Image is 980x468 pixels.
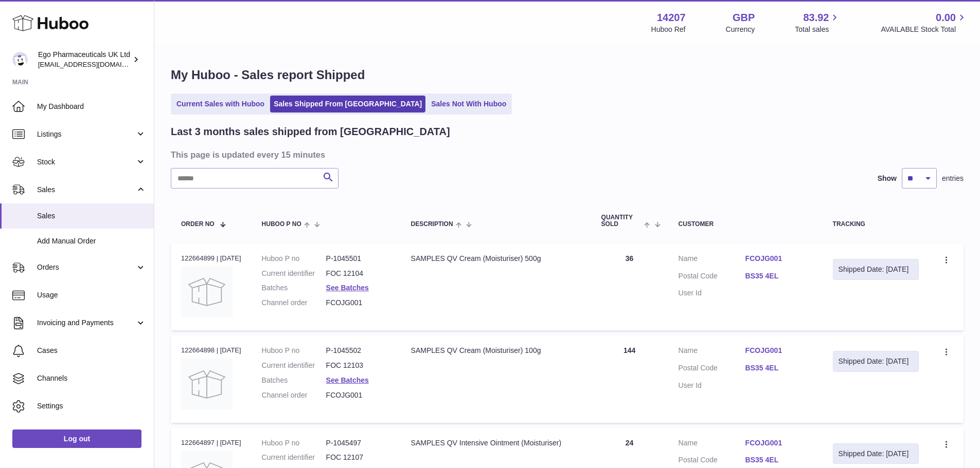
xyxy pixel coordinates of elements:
h1: My Huboo - Sales report Shipped [171,67,964,83]
dt: User Id [679,381,745,390]
span: Orders [37,263,135,272]
dd: FCOJG001 [326,390,390,400]
dd: FOC 12107 [326,453,390,462]
h3: This page is updated every 15 minutes [171,149,961,160]
a: BS35 4EL [745,271,812,281]
dd: P-1045501 [326,254,390,264]
strong: 14207 [657,11,686,25]
span: Invoicing and Payments [37,318,135,328]
span: 83.92 [803,11,829,25]
dd: FOC 12103 [326,361,390,370]
div: SAMPLES QV Cream (Moisturiser) 100g [411,346,581,355]
span: Stock [37,157,135,167]
span: entries [942,174,964,183]
td: 144 [591,335,668,422]
dt: Name [679,346,745,358]
span: [EMAIL_ADDRESS][DOMAIN_NAME] [38,60,151,68]
td: 36 [591,244,668,330]
div: Customer [679,221,812,228]
a: BS35 4EL [745,363,812,373]
div: Shipped Date: [DATE] [839,265,914,274]
a: See Batches [326,376,369,384]
span: Cases [37,346,146,355]
dd: FOC 12104 [326,269,390,278]
a: FCOJG001 [745,438,812,448]
a: FCOJG001 [745,346,812,355]
a: 83.92 Total sales [795,11,841,34]
dt: Name [679,438,745,451]
dt: Current identifier [262,269,326,278]
span: Huboo P no [262,221,301,228]
span: My Dashboard [37,102,146,111]
dt: Postal Code [679,455,745,467]
dd: FCOJG001 [326,298,390,308]
a: BS35 4EL [745,455,812,465]
dd: P-1045497 [326,438,390,448]
div: 122664897 | [DATE] [181,438,241,447]
dd: P-1045502 [326,346,390,355]
dt: Channel order [262,298,326,308]
dt: Batches [262,283,326,293]
dt: Channel order [262,390,326,400]
div: Tracking [833,221,919,228]
span: Sales [37,185,135,195]
dt: Postal Code [679,363,745,376]
a: Log out [12,429,141,448]
a: Sales Not With Huboo [427,96,510,113]
h2: Last 3 months sales shipped from [GEOGRAPHIC_DATA] [171,125,450,139]
dt: Name [679,254,745,266]
div: Huboo Ref [651,25,686,34]
span: Usage [37,290,146,300]
img: no-photo.jpg [181,266,233,317]
span: Description [411,221,453,228]
a: FCOJG001 [745,254,812,264]
div: Shipped Date: [DATE] [839,449,914,459]
div: Ego Pharmaceuticals UK Ltd [38,50,131,69]
label: Show [878,174,897,183]
img: internalAdmin-14207@internal.huboo.com [12,52,28,67]
a: See Batches [326,284,369,292]
strong: GBP [733,11,755,25]
dt: Postal Code [679,271,745,284]
div: Currency [726,25,755,34]
a: Sales Shipped From [GEOGRAPHIC_DATA] [270,96,425,113]
span: Quantity Sold [601,214,642,228]
dt: Huboo P no [262,254,326,264]
span: Add Manual Order [37,236,146,246]
div: 122664899 | [DATE] [181,254,241,263]
span: Settings [37,401,146,411]
span: Channels [37,373,146,383]
a: Current Sales with Huboo [173,96,268,113]
dt: Batches [262,376,326,385]
dt: Current identifier [262,361,326,370]
div: Shipped Date: [DATE] [839,357,914,366]
dt: Huboo P no [262,346,326,355]
div: SAMPLES QV Cream (Moisturiser) 500g [411,254,581,264]
span: Total sales [795,25,841,34]
img: no-photo.jpg [181,359,233,410]
span: Listings [37,129,135,139]
span: Sales [37,211,146,221]
div: SAMPLES QV Intensive Ointment (Moisturiser) [411,438,581,448]
span: Order No [181,221,215,228]
dt: User Id [679,288,745,298]
span: 0.00 [936,11,956,25]
a: 0.00 AVAILABLE Stock Total [881,11,968,34]
dt: Huboo P no [262,438,326,448]
span: AVAILABLE Stock Total [881,25,968,34]
dt: Current identifier [262,453,326,462]
div: 122664898 | [DATE] [181,346,241,355]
